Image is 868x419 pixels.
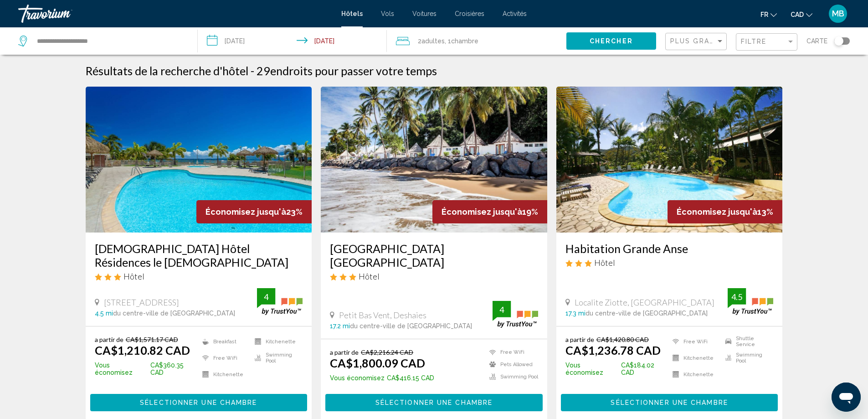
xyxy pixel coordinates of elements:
[565,242,774,255] a: Habitation Grande Anse
[359,271,380,281] span: Hôtel
[330,374,434,382] p: CA$416.15 CAD
[445,35,478,47] span: , 1
[325,396,543,406] a: Sélectionner une chambre
[590,38,633,45] span: Chercher
[330,242,538,269] a: [GEOGRAPHIC_DATA] [GEOGRAPHIC_DATA]
[250,352,303,364] li: Swimming Pool
[270,64,437,78] span: endroits pour passer votre temps
[565,310,586,317] span: 17.3 mi
[561,396,778,406] a: Sélectionner une chambre
[86,87,312,233] img: Hotel image
[381,10,394,17] a: Vols
[668,368,721,380] li: Kitchenette
[594,258,615,268] span: Hôtel
[325,394,543,411] button: Sélectionner une chambre
[586,310,708,317] span: du centre-ville de [GEOGRAPHIC_DATA]
[566,32,656,49] button: Chercher
[442,207,522,217] span: Économisez jusqu'à
[827,37,850,45] button: Toggle map
[330,356,425,370] ins: CA$1,800.09 CAD
[736,33,797,52] button: Filter
[140,399,257,407] span: Sélectionner une chambre
[251,64,254,78] span: -
[196,200,312,223] div: 23%
[339,310,426,320] span: Petit Bas Vent, Deshaies
[113,310,235,317] span: du centre-ville de [GEOGRAPHIC_DATA]
[760,11,768,18] span: fr
[95,271,303,281] div: 3 star Hotel
[330,374,385,382] span: Vous économisez
[493,304,511,315] div: 4
[611,399,728,407] span: Sélectionner une chambre
[832,383,861,412] iframe: Bouton de lancement de la fenêtre de messagerie
[375,399,493,407] span: Sélectionner une chambre
[86,64,248,78] h1: Résultats de la recherche d'hôtel
[668,200,782,223] div: 13%
[503,10,527,17] a: Activités
[832,9,844,18] span: MB
[18,5,332,23] a: Travorium
[95,362,198,376] p: CA$360.35 CAD
[198,368,250,380] li: Kitchenette
[198,27,386,55] button: Check-in date: May 2, 2026 Check-out date: May 9, 2026
[95,336,123,343] span: a partir de
[90,396,308,406] a: Sélectionner une chambre
[361,348,413,356] del: CA$2,216.24 CAD
[421,37,445,45] span: Adultes
[455,10,484,17] a: Croisières
[95,242,303,269] a: [DEMOGRAPHIC_DATA] Hôtel Résidences le [DEMOGRAPHIC_DATA]
[330,271,538,281] div: 3 star Hotel
[596,336,649,343] del: CA$1,420.80 CAD
[561,394,778,411] button: Sélectionner une chambre
[90,394,308,411] button: Sélectionner une chambre
[791,8,812,21] button: Change currency
[387,27,566,55] button: Travelers: 2 adults, 0 children
[826,4,850,23] button: User Menu
[677,207,757,217] span: Économisez jusqu'à
[198,352,250,364] li: Free WiFi
[257,291,275,302] div: 4
[321,87,547,233] img: Hotel image
[330,322,350,330] span: 17.2 mi
[485,348,538,356] li: Free WiFi
[485,373,538,381] li: Swimming Pool
[721,352,774,364] li: Swimming Pool
[257,64,437,78] h2: 29
[341,10,363,17] a: Hôtels
[485,361,538,368] li: Pets Allowed
[250,336,303,347] li: Kitchenette
[806,35,827,47] span: Carte
[95,343,190,357] ins: CA$1,210.82 CAD
[791,11,804,18] span: CAD
[95,362,149,376] span: Vous économisez
[668,336,721,347] li: Free WiFi
[670,38,724,46] mat-select: Sort by
[95,310,113,317] span: 4.5 mi
[565,362,668,376] p: CA$184.02 CAD
[741,38,767,45] span: Filtre
[198,336,250,347] li: Breakfast
[556,87,783,233] img: Hotel image
[418,35,445,47] span: 2
[575,297,714,307] span: Localite Ziotte, [GEOGRAPHIC_DATA]
[205,207,286,217] span: Économisez jusqu'à
[123,271,144,281] span: Hôtel
[721,336,774,347] li: Shuttle Service
[432,200,547,223] div: 19%
[728,291,746,302] div: 4.5
[668,352,721,364] li: Kitchenette
[493,301,538,328] img: trustyou-badge.svg
[412,10,437,17] a: Voitures
[257,288,303,315] img: trustyou-badge.svg
[565,343,661,357] ins: CA$1,236.78 CAD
